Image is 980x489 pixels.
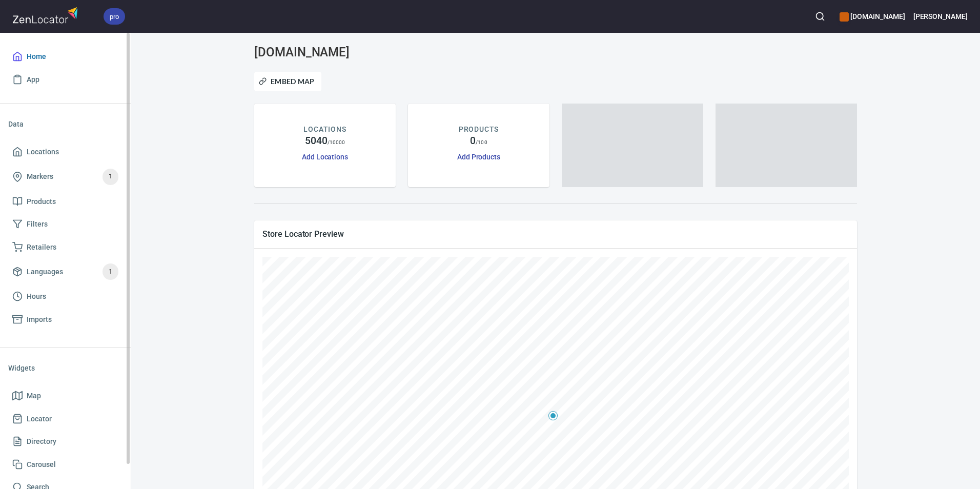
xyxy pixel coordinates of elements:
span: Store Locator Preview [262,229,849,239]
button: Search [809,5,831,28]
a: Retailers [8,236,122,259]
h4: 0 [470,135,476,147]
a: Map [8,384,122,407]
p: PRODUCTS [459,124,499,135]
p: / 100 [476,138,487,146]
div: Manage your apps [840,5,905,28]
span: Directory [27,435,56,448]
h4: 5040 [305,135,328,147]
button: color-CE600E [840,12,849,22]
h6: [PERSON_NAME] [913,11,968,22]
span: Filters [27,218,48,231]
span: Imports [27,313,52,326]
a: App [8,68,122,91]
span: Markers [27,170,53,183]
a: Markers1 [8,164,122,190]
img: zenlocator [12,4,81,26]
p: / 10000 [328,138,345,146]
a: Products [8,190,122,213]
span: App [27,73,39,86]
a: Languages1 [8,258,122,285]
li: Widgets [8,356,122,380]
span: 1 [103,171,118,182]
span: pro [104,11,125,22]
span: Hours [27,290,46,303]
a: Locations [8,140,122,164]
button: [PERSON_NAME] [913,5,968,28]
a: Add Products [457,153,500,161]
span: Carousel [27,458,56,471]
span: Locations [27,146,59,158]
a: Add Locations [302,153,348,161]
a: Hours [8,285,122,308]
span: Locator [27,413,52,425]
h3: [DOMAIN_NAME] [254,45,447,59]
button: Embed Map [254,72,321,91]
span: Map [27,390,41,402]
a: Carousel [8,453,122,476]
span: Retailers [27,241,56,254]
p: LOCATIONS [303,124,346,135]
a: Home [8,45,122,68]
a: Filters [8,213,122,236]
li: Data [8,112,122,136]
span: Home [27,50,46,63]
h6: [DOMAIN_NAME] [840,11,905,22]
span: 1 [103,266,118,278]
span: Languages [27,266,63,278]
div: pro [104,8,125,25]
a: Locator [8,407,122,431]
span: Embed Map [261,75,315,88]
a: Directory [8,430,122,453]
a: Imports [8,308,122,331]
span: Products [27,195,56,208]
